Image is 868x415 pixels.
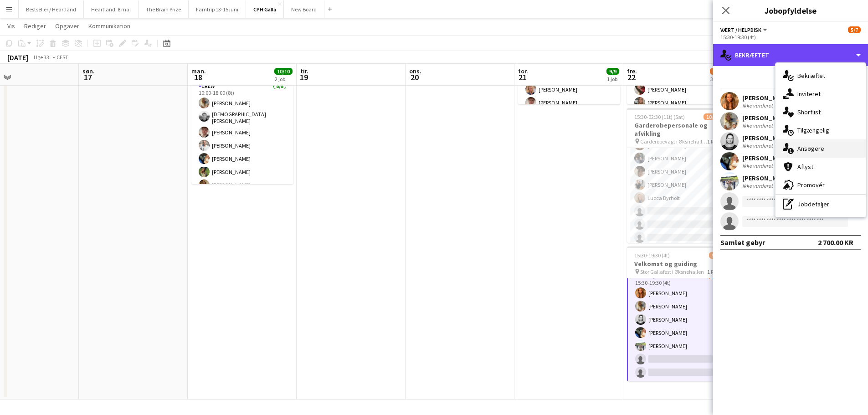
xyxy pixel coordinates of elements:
[710,68,728,75] span: 22/30
[626,72,637,82] span: 22
[776,103,866,121] div: Shortlist
[776,121,866,139] div: Tilgængelig
[720,26,761,33] span: Vært / Helpdisk
[775,142,792,149] div: 3.6km
[606,68,619,75] span: 9/9
[775,122,792,129] div: 3.4km
[720,238,765,247] div: Samlet gebyr
[189,0,246,18] button: Famtrip 13-15 juni
[82,67,95,75] span: søn.
[742,114,792,122] div: [PERSON_NAME]
[776,195,866,213] div: Jobdetaljer
[607,76,619,82] div: 1 job
[7,53,28,62] div: [DATE]
[21,20,50,32] a: Rediger
[776,158,866,176] div: Aflyst
[51,20,83,32] a: Opgaver
[742,162,775,169] div: Ikke vurderet
[634,252,670,259] span: 15:30-19:30 (4t)
[742,142,775,149] div: Ikke vurderet
[517,72,528,82] span: 21
[634,113,685,120] span: 15:30-02:30 (11t) (Sat)
[709,252,722,259] span: 5/7
[246,0,284,18] button: CPH Galla
[742,134,792,142] div: [PERSON_NAME]
[713,44,868,66] div: Bekræftet
[710,76,728,82] div: 3 job
[190,72,206,82] span: 18
[56,54,68,61] div: CEST
[776,85,866,103] div: Inviteret
[627,108,729,243] app-job-card: 15:30-02:30 (11t) (Sat)10/16Garderobepersonale og afvikling Garderobevagt i Øksnehallen til stor ...
[300,67,308,75] span: tir.
[7,22,15,30] span: Vis
[720,34,861,41] div: 15:30-19:30 (4t)
[284,0,324,18] button: New Board
[627,57,729,286] app-card-role: [PERSON_NAME][PERSON_NAME][PERSON_NAME][PERSON_NAME][PERSON_NAME][PERSON_NAME][PERSON_NAME]Lucca ...
[627,246,729,381] app-job-card: 15:30-19:30 (4t)5/7Velkomst og guiding Stor Gallafest i Øksnehallen1 RolleVært / Helpdisk1A5/715:...
[627,121,729,138] h3: Garderobepersonale og afvikling
[274,68,293,75] span: 10/10
[775,102,792,109] div: 3.4km
[713,5,868,16] h3: Jobopfyldelse
[4,20,19,32] a: Vis
[409,67,421,75] span: ons.
[742,182,775,189] div: Ikke vurderet
[742,174,792,182] div: [PERSON_NAME]
[742,102,775,109] div: Ikke vurderet
[742,94,792,102] div: [PERSON_NAME]
[627,67,637,75] span: fre.
[640,138,707,145] span: Garderobevagt i Øksnehallen til stor gallafest
[848,26,861,33] span: 5/7
[84,0,139,18] button: Heartland, 8 maj
[776,139,866,158] div: Ansøgere
[191,81,293,207] app-card-role: Crew8/810:00-18:00 (8t)[PERSON_NAME][DEMOGRAPHIC_DATA][PERSON_NAME][PERSON_NAME][PERSON_NAME][PER...
[275,76,292,82] div: 2 job
[19,0,84,18] button: Bestseller / Heartland
[776,176,866,194] div: Promovér
[776,67,866,85] div: Bekræftet
[88,22,130,30] span: Kommunikation
[775,162,795,169] div: 36.8km
[85,20,134,32] a: Kommunikation
[30,54,53,61] span: Uge 33
[742,154,795,162] div: [PERSON_NAME]
[707,268,722,275] span: 1 Rolle
[704,113,722,120] span: 10/16
[55,22,79,30] span: Opgaver
[408,72,421,82] span: 20
[81,72,95,82] span: 17
[518,67,528,75] span: tor.
[627,260,729,268] h3: Velkomst og guiding
[775,182,792,189] div: 1.2km
[707,138,722,145] span: 1 Rolle
[720,26,769,33] button: Vært / Helpdisk
[24,22,46,30] span: Rediger
[191,67,206,75] span: man.
[139,0,189,18] button: The Brain Prize
[742,122,775,129] div: Ikke vurderet
[299,72,308,82] span: 19
[191,49,293,184] app-job-card: 10:00-18:00 (8t)8/8Pakke medarbejdergave CPH Lufthavn1 RolleCrew8/810:00-18:00 (8t)[PERSON_NAME][...
[640,268,704,275] span: Stor Gallafest i Øksnehallen
[818,238,853,247] div: 2 700.00 KR
[627,270,729,382] app-card-role: Vært / Helpdisk1A5/715:30-19:30 (4t)[PERSON_NAME][PERSON_NAME][PERSON_NAME][PERSON_NAME][PERSON_N...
